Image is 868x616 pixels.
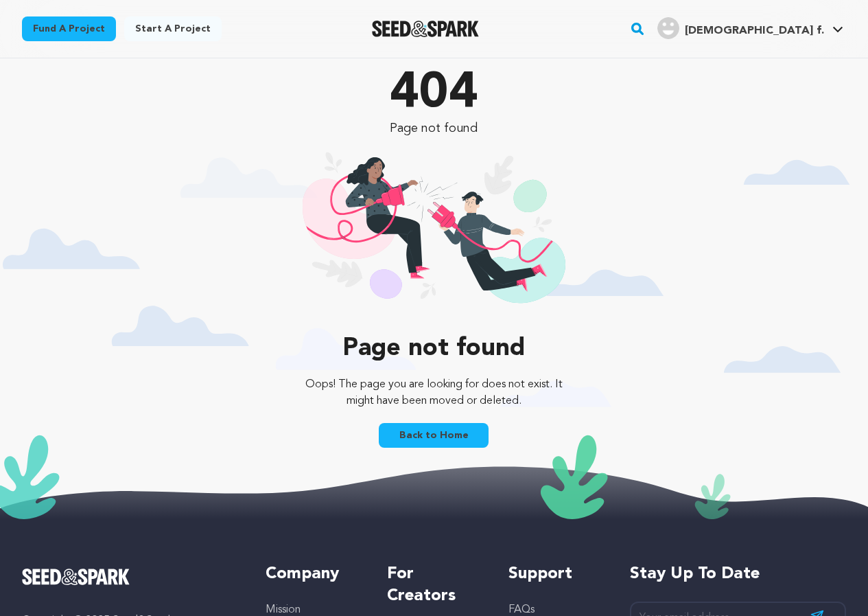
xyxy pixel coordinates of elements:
img: 404 illustration [303,152,565,321]
a: Mission [266,604,301,615]
a: Back to Home [379,423,489,448]
a: Start a project [124,16,222,41]
img: Seed&Spark Logo Dark Mode [372,21,480,37]
a: islsm f.'s Profile [655,14,846,39]
a: FAQs [508,604,535,615]
p: 404 [296,69,571,119]
img: user.png [657,17,679,39]
p: Page not found [296,335,571,363]
h5: Support [508,563,602,585]
h5: Stay up to date [630,563,846,585]
span: [DEMOGRAPHIC_DATA] f. [685,25,824,36]
p: Page not found [296,119,571,138]
a: Seed&Spark Homepage [372,21,480,37]
a: Seed&Spark Homepage [22,569,238,585]
h5: For Creators [387,563,481,607]
img: Seed&Spark Logo [22,569,130,585]
span: islsm f.'s Profile [655,14,846,43]
p: Oops! The page you are looking for does not exist. It might have been moved or deleted. [296,376,571,409]
div: islsm f.'s Profile [657,17,824,39]
a: Fund a project [22,16,116,41]
h5: Company [266,563,360,585]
